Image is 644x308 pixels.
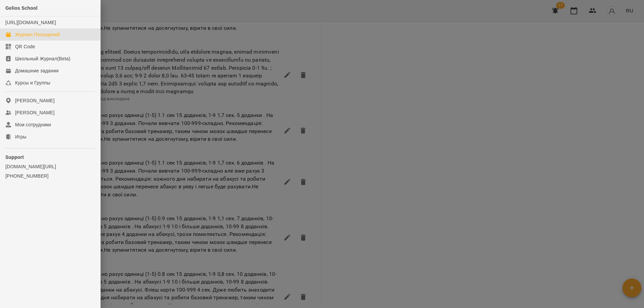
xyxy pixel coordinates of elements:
div: Журнал Посещений [15,31,60,38]
div: Школьный Журнал(Beta) [15,55,70,62]
a: [DOMAIN_NAME][URL] [5,163,95,170]
a: [PHONE_NUMBER] [5,173,95,179]
div: QR Code [15,43,35,50]
a: [URL][DOMAIN_NAME] [5,20,56,25]
div: Домашние задания [15,67,59,74]
p: Support [5,154,95,161]
span: Gelios School [5,5,38,11]
div: [PERSON_NAME] [15,109,55,116]
div: Курсы и Группы [15,79,50,86]
div: Мои сотрудники [15,121,51,128]
div: [PERSON_NAME] [15,97,55,104]
div: Игры [15,133,26,140]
